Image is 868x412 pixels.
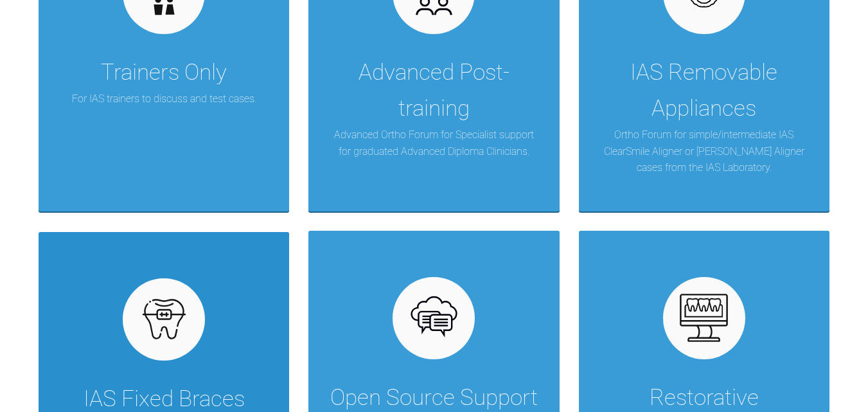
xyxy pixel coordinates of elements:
[598,127,810,176] p: Ortho Forum for simple/intermediate IAS ClearSmile Aligner or [PERSON_NAME] Aligner cases from th...
[328,55,540,127] div: Advanced Post-training
[598,55,810,127] div: IAS Removable Appliances
[328,127,540,159] p: Advanced Ortho Forum for Specialist support for graduated Advanced Diploma Clinicians.
[139,294,189,344] img: fixed.9f4e6236.svg
[679,293,729,343] img: restorative.65e8f6b6.svg
[409,293,459,343] img: opensource.6e495855.svg
[101,55,227,91] div: Trainers Only
[72,91,256,107] p: For IAS trainers to discuss and test cases.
